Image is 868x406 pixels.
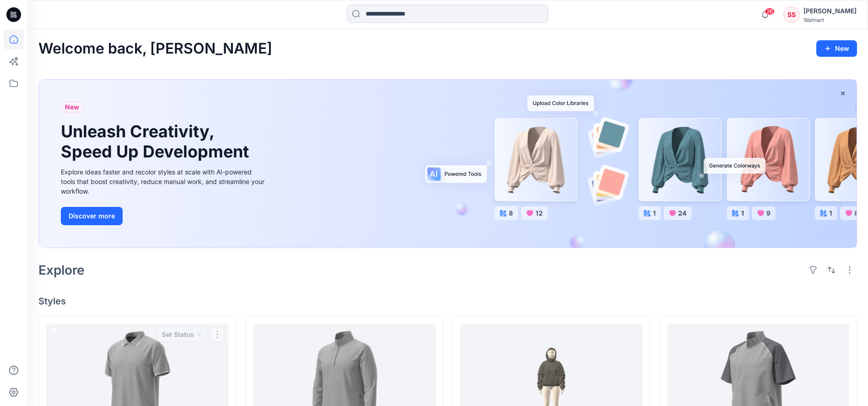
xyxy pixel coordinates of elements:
[38,40,272,57] h2: Welcome back, [PERSON_NAME]
[61,207,267,225] a: Discover more
[803,5,857,16] div: [PERSON_NAME]
[38,296,857,307] h4: Styles
[38,263,85,277] h2: Explore
[65,102,79,113] span: New
[783,6,800,23] div: SS
[61,167,267,196] div: Explore ideas faster and recolor styles at scale with AI-powered tools that boost creativity, red...
[803,16,857,23] div: Walmart
[816,40,857,57] button: New
[765,8,775,15] span: 26
[61,122,253,161] h1: Unleash Creativity, Speed Up Development
[61,207,123,225] button: Discover more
